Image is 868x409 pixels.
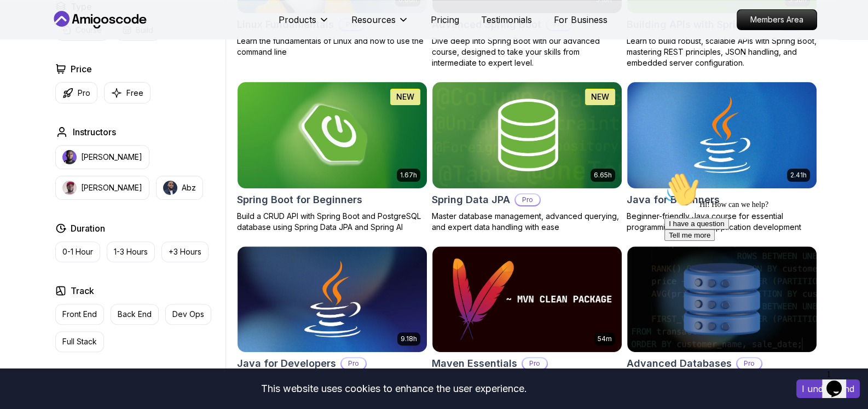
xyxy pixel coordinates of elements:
[481,13,532,26] a: Testimonials
[796,379,860,398] button: Accept cookies
[237,82,427,233] a: Spring Boot for Beginners card1.67hNEWSpring Boot for BeginnersBuild a CRUD API with Spring Boot ...
[81,182,142,193] p: [PERSON_NAME]
[4,4,201,73] div: 👋Hi! How can we help?I have a questionTell me more
[432,211,622,233] p: Master database management, advanced querying, and expert data handling with ease
[55,331,104,352] button: Full Stack
[111,304,159,325] button: Back End
[78,88,90,99] p: Pro
[594,171,612,180] p: 6.65h
[165,304,211,325] button: Dev Ops
[71,62,92,76] h2: Price
[237,211,427,233] p: Build a CRUD API with Spring Boot and PostgreSQL database using Spring Data JPA and Spring AI
[126,88,143,99] p: Free
[238,82,427,188] img: Spring Boot for Beginners card
[516,194,540,205] p: Pro
[431,13,459,26] a: Pricing
[55,145,149,169] button: instructor img[PERSON_NAME]
[237,246,427,397] a: Java for Developers card9.18hJava for DevelopersProLearn advanced Java concepts to build scalable...
[163,181,177,195] img: instructor img
[4,50,69,62] button: I have a question
[62,181,77,195] img: instructor img
[737,358,761,369] p: Pro
[62,309,97,320] p: Front End
[4,62,55,73] button: Tell me more
[401,335,417,343] p: 9.18h
[737,9,817,30] a: Members Area
[432,82,622,188] img: Spring Data JPA card
[62,246,93,257] p: 0-1 Hour
[237,192,362,208] h2: Spring Boot for Beginners
[432,36,622,68] p: Dive deep into Spring Boot with our advanced course, designed to take your skills from intermedia...
[737,10,817,30] p: Members Area
[342,358,366,369] p: Pro
[156,176,203,200] button: instructor imgAbz
[172,309,204,320] p: Dev Ops
[107,241,155,262] button: 1-3 Hours
[351,13,396,26] p: Resources
[73,125,116,139] h2: Instructors
[71,222,105,235] h2: Duration
[523,358,547,369] p: Pro
[161,241,209,262] button: +3 Hours
[627,192,720,208] h2: Java for Beginners
[81,152,142,163] p: [PERSON_NAME]
[627,82,817,188] img: Java for Beginners card
[4,4,39,39] img: :wave:
[62,336,97,347] p: Full Stack
[400,171,417,180] p: 1.67h
[627,82,817,233] a: Java for Beginners card2.41hJava for BeginnersBeginner-friendly Java course for essential program...
[627,36,817,68] p: Learn to build robust, scalable APIs with Spring Boot, mastering REST principles, JSON handling, ...
[822,365,857,398] iframe: chat widget
[627,246,817,353] img: Advanced Databases card
[432,246,622,397] a: Maven Essentials card54mMaven EssentialsProLearn how to use Maven to build and manage your Java p...
[114,246,148,257] p: 1-3 Hours
[169,246,201,257] p: +3 Hours
[237,356,336,371] h2: Java for Developers
[627,211,817,233] p: Beginner-friendly Java course for essential programming skills and application development
[432,192,510,208] h2: Spring Data JPA
[182,182,196,193] p: Abz
[279,13,316,26] p: Products
[432,82,622,233] a: Spring Data JPA card6.65hNEWSpring Data JPAProMaster database management, advanced querying, and ...
[4,33,108,41] span: Hi! How can we help?
[62,150,77,164] img: instructor img
[55,304,104,325] button: Front End
[55,176,149,200] button: instructor img[PERSON_NAME]
[351,13,409,35] button: Resources
[554,13,607,26] a: For Business
[627,356,732,371] h2: Advanced Databases
[591,91,609,102] p: NEW
[432,246,622,353] img: Maven Essentials card
[55,82,97,103] button: Pro
[237,36,427,57] p: Learn the fundamentals of Linux and how to use the command line
[118,309,152,320] p: Back End
[238,246,427,353] img: Java for Developers card
[71,284,94,297] h2: Track
[104,82,151,103] button: Free
[432,356,517,371] h2: Maven Essentials
[396,91,414,102] p: NEW
[627,246,817,397] a: Advanced Databases cardAdvanced DatabasesProAdvanced database management with SQL, integrity, and...
[279,13,329,35] button: Products
[598,335,612,343] p: 54m
[8,377,780,401] div: This website uses cookies to enhance the user experience.
[660,168,857,360] iframe: chat widget
[55,241,100,262] button: 0-1 Hour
